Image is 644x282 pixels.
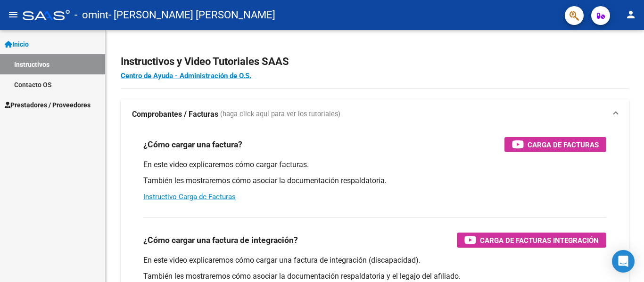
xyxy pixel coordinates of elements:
[457,233,606,248] button: Carga de Facturas Integración
[8,9,19,20] mat-icon: menu
[121,72,251,80] a: Centro de Ayuda - Administración de O.S.
[143,193,236,201] a: Instructivo Carga de Facturas
[143,271,606,282] p: También les mostraremos cómo asociar la documentación respaldatoria y el legajo del afiliado.
[5,39,29,49] span: Inicio
[480,234,599,246] span: Carga de Facturas Integración
[143,234,298,247] h3: ¿Cómo cargar una factura de integración?
[5,100,91,110] span: Prestadores / Proveedores
[612,250,635,273] div: Open Intercom Messenger
[143,160,606,170] p: En este video explicaremos cómo cargar facturas.
[143,176,606,186] p: También les mostraremos cómo asociar la documentación respaldatoria.
[108,5,275,25] span: - [PERSON_NAME] [PERSON_NAME]
[504,137,606,152] button: Carga de Facturas
[143,255,606,266] p: En este video explicaremos cómo cargar una factura de integración (discapacidad).
[132,109,218,120] strong: Comprobantes / Facturas
[121,53,629,71] h2: Instructivos y Video Tutoriales SAAS
[625,9,636,20] mat-icon: person
[121,99,629,129] mat-expansion-panel-header: Comprobantes / Facturas (haga click aquí para ver los tutoriales)
[528,139,599,151] span: Carga de Facturas
[74,5,108,25] span: - omint
[143,138,242,151] h3: ¿Cómo cargar una factura?
[220,109,340,120] span: (haga click aquí para ver los tutoriales)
